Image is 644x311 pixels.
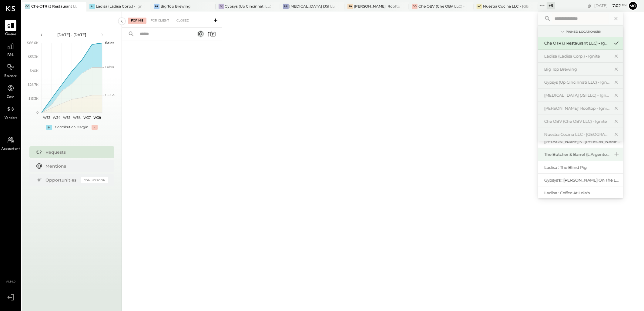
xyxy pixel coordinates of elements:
text: W35 [63,115,70,120]
text: $13.3K [29,96,39,101]
div: Ladisa (Ladisa Corp.) - Ignite [96,4,142,9]
div: + [46,125,52,130]
a: Vendors [0,103,21,121]
div: [DATE] [594,3,627,8]
div: Gypsys (Up Cincinnati LLC) - Ignite [544,79,610,85]
text: Sales [105,41,114,45]
span: Queue [5,32,16,37]
div: NC [477,4,482,9]
text: $26.7K [28,82,39,87]
div: CO [25,4,30,9]
div: Big Top Brewing [544,66,610,72]
div: SR [347,4,353,9]
div: + 9 [547,2,555,9]
div: Ladisa : The Blind Pig [544,165,620,170]
div: Contribution Margin [55,125,89,130]
div: Gypsys (Up Cincinnati LLC) - Ignite [225,4,271,9]
text: $66.6K [27,41,39,45]
text: W33 [43,115,50,120]
text: 0 [36,110,39,115]
div: Closed [173,18,192,24]
a: Accountant [0,134,21,152]
text: Labor [105,65,114,69]
div: The Butcher & Barrel (L Argento LLC) - [GEOGRAPHIC_DATA] [544,152,610,157]
div: Ladisa (Ladisa Corp.) - Ignite [544,53,610,59]
div: [DATE] - [DATE] [46,32,98,37]
div: Pinned Locations ( 8 ) [566,30,601,34]
div: Coming Soon [81,177,108,183]
text: $53.3K [28,55,39,59]
div: For Me [128,18,146,24]
div: Nuestra Cocina LLC - [GEOGRAPHIC_DATA] [544,132,610,137]
span: Cash [7,95,15,100]
div: For Client [148,18,172,24]
div: Requests [46,149,105,155]
div: Che OTR (J Restaurant LLC) - Ignite [31,4,77,9]
div: Mentions [46,163,105,169]
button: Mo [628,1,638,11]
div: BT [154,4,159,9]
a: Balance [0,62,21,79]
div: Gypsys's : [PERSON_NAME] on the levee [544,177,620,183]
div: Che OBV (Che OBV LLC) - Ignite [544,119,610,124]
div: [MEDICAL_DATA] (JSI LLC) - Ignite [290,4,336,9]
div: [PERSON_NAME]' Rooftop - Ignite [544,105,610,111]
div: Opportunities [46,177,78,183]
a: Cash [0,82,21,100]
div: [PERSON_NAME]' Rooftop - Ignite [354,4,400,9]
text: W38 [93,115,101,120]
div: copy link [587,2,593,9]
div: - [92,125,98,130]
text: W36 [73,115,81,120]
div: Che OBV (Che OBV LLC) - Ignite [418,4,465,9]
span: Balance [4,74,17,79]
div: Che OTR (J Restaurant LLC) - Ignite [544,40,610,46]
div: [MEDICAL_DATA] (JSI LLC) - Ignite [544,92,610,98]
div: G( [219,4,224,9]
span: Accountant [2,146,20,152]
text: W37 [83,115,91,120]
span: P&L [7,53,14,58]
div: Big Top Brewing [160,4,190,9]
span: Vendors [4,115,17,121]
div: PB [283,4,289,9]
div: Ladisa : Coffee at Lola's [544,190,620,196]
text: COGS [105,93,115,97]
div: [PERSON_NAME]'s : [PERSON_NAME]'s [544,139,620,145]
div: CO [412,4,418,9]
text: $40K [30,69,39,73]
text: W34 [53,115,61,120]
div: Nuestra Cocina LLC - [GEOGRAPHIC_DATA] [483,4,529,9]
a: Queue [0,20,21,37]
div: L( [89,4,95,9]
a: P&L [0,41,21,58]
